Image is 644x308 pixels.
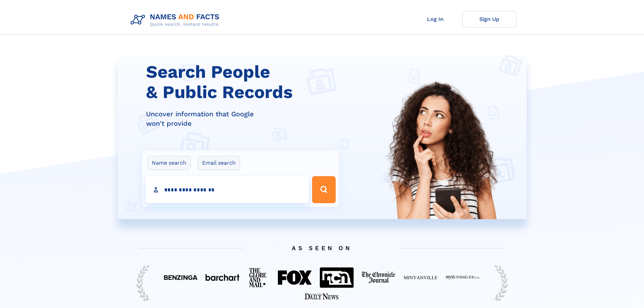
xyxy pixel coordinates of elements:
[128,11,225,29] img: Logo Names and Facts
[198,156,240,170] label: Email search
[380,79,505,253] img: Search People and Public records
[146,109,343,128] div: Uncover information that Google won't provide
[305,293,338,300] img: Featured on Starkville Daily News
[164,275,197,280] img: Featured on Benzinga
[362,271,396,284] img: Featured on The Chronicle Journal
[446,275,479,280] img: Featured on My Mother Lode
[129,237,515,260] span: AS SEEN ON
[147,156,191,170] label: Name search
[312,176,336,203] button: Search Button
[278,270,312,285] img: Featured on FOX 40
[320,267,354,287] img: Featured on NCN
[145,176,309,203] input: search input
[462,11,517,27] a: Sign Up
[247,266,270,289] img: Featured on The Globe And Mail
[404,275,437,280] img: Featured on Minyanville
[206,274,239,281] img: Featured on BarChart
[146,62,343,102] h1: Search People & Public Records
[408,11,462,27] a: Log In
